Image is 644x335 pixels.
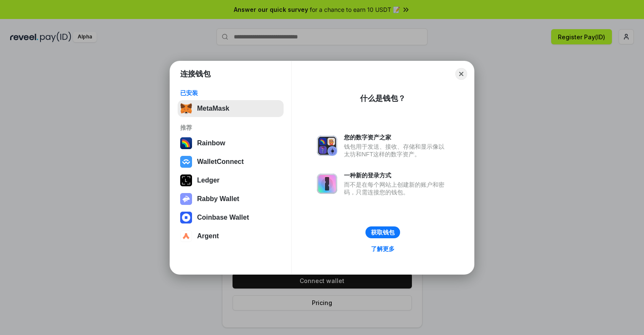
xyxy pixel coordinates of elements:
div: Rabby Wallet [197,195,239,203]
img: svg+xml,%3Csvg%20xmlns%3D%22http%3A%2F%2Fwww.w3.org%2F2000%2Fsvg%22%20width%3D%2228%22%20height%3... [180,174,192,186]
button: Argent [178,228,284,245]
img: svg+xml,%3Csvg%20xmlns%3D%22http%3A%2F%2Fwww.w3.org%2F2000%2Fsvg%22%20fill%3D%22none%22%20viewBox... [180,193,192,205]
img: svg+xml,%3Csvg%20width%3D%2228%22%20height%3D%2228%22%20viewBox%3D%220%200%2028%2028%22%20fill%3D... [180,230,192,242]
button: 获取钱包 [365,226,400,238]
div: MetaMask [197,105,229,112]
div: 您的数字资产之家 [344,133,449,141]
div: 什么是钱包？ [360,93,406,103]
button: Rabby Wallet [178,191,284,207]
button: MetaMask [178,100,284,117]
div: WalletConnect [197,158,244,166]
div: 了解更多 [371,245,395,253]
img: svg+xml,%3Csvg%20width%3D%2228%22%20height%3D%2228%22%20viewBox%3D%220%200%2028%2028%22%20fill%3D... [180,212,192,223]
div: Coinbase Wallet [197,214,249,221]
img: svg+xml,%3Csvg%20width%3D%2228%22%20height%3D%2228%22%20viewBox%3D%220%200%2028%2028%22%20fill%3D... [180,156,192,168]
img: svg+xml,%3Csvg%20width%3D%22120%22%20height%3D%22120%22%20viewBox%3D%220%200%20120%20120%22%20fil... [180,137,192,149]
div: 推荐 [180,124,281,131]
button: Close [455,68,467,80]
div: 钱包用于发送、接收、存储和显示像以太坊和NFT这样的数字资产。 [344,143,449,158]
button: Rainbow [178,135,284,152]
img: svg+xml,%3Csvg%20fill%3D%22none%22%20height%3D%2233%22%20viewBox%3D%220%200%2035%2033%22%20width%... [180,103,192,114]
div: Rainbow [197,139,225,147]
button: Ledger [178,172,284,189]
button: WalletConnect [178,153,284,170]
img: svg+xml,%3Csvg%20xmlns%3D%22http%3A%2F%2Fwww.w3.org%2F2000%2Fsvg%22%20fill%3D%22none%22%20viewBox... [317,174,337,194]
div: Argent [197,232,219,240]
button: Coinbase Wallet [178,209,284,226]
div: 获取钱包 [371,229,395,236]
div: 已安装 [180,89,281,97]
h1: 连接钱包 [180,69,211,79]
div: 一种新的登录方式 [344,172,449,179]
a: 了解更多 [366,243,400,254]
div: Ledger [197,177,219,184]
img: svg+xml,%3Csvg%20xmlns%3D%22http%3A%2F%2Fwww.w3.org%2F2000%2Fsvg%22%20fill%3D%22none%22%20viewBox... [317,136,337,156]
div: 而不是在每个网站上创建新的账户和密码，只需连接您的钱包。 [344,181,449,196]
